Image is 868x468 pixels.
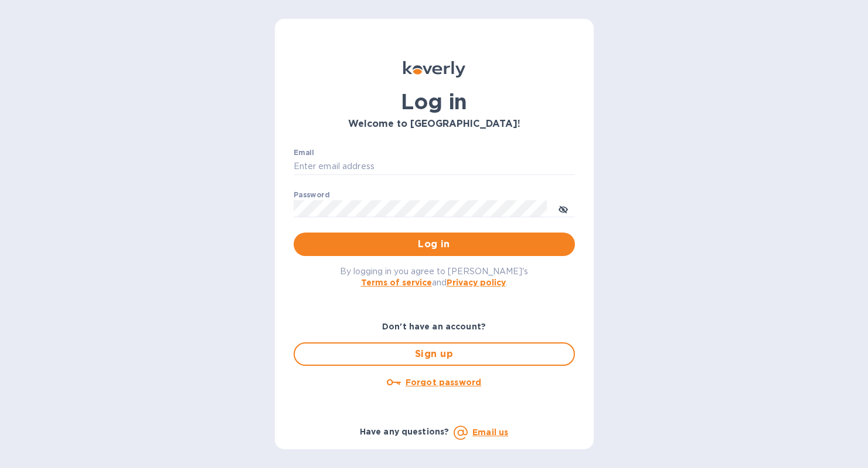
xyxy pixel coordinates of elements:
[294,119,575,130] h3: Welcome to [GEOGRAPHIC_DATA]!
[552,197,575,220] button: toggle password visibility
[403,61,465,78] img: Koverly
[304,347,564,361] span: Sign up
[406,378,481,387] u: Forgot password
[447,278,506,287] a: Privacy policy
[382,322,486,331] b: Don't have an account?
[294,342,575,366] button: Sign up
[294,89,575,114] h1: Log in
[360,427,450,436] b: Have any questions?
[361,278,432,287] a: Terms of service
[294,149,314,156] label: Email
[294,191,329,198] label: Password
[294,158,575,176] input: Enter email address
[472,427,508,437] a: Email us
[294,233,575,256] button: Log in
[340,267,528,287] span: By logging in you agree to [PERSON_NAME]'s and .
[303,237,566,251] span: Log in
